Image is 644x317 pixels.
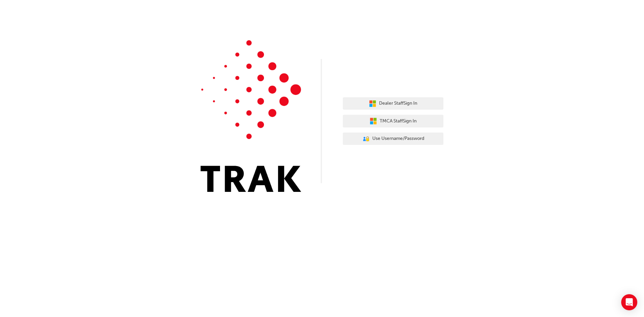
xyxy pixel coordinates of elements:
div: Open Intercom Messenger [621,294,637,310]
button: Dealer StaffSign In [343,97,443,110]
button: Use Username/Password [343,133,443,145]
span: Dealer Staff Sign In [379,100,417,107]
span: Use Username/Password [372,135,424,143]
button: TMCA StaffSign In [343,115,443,127]
img: Trak [201,40,301,192]
span: TMCA Staff Sign In [380,117,417,125]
